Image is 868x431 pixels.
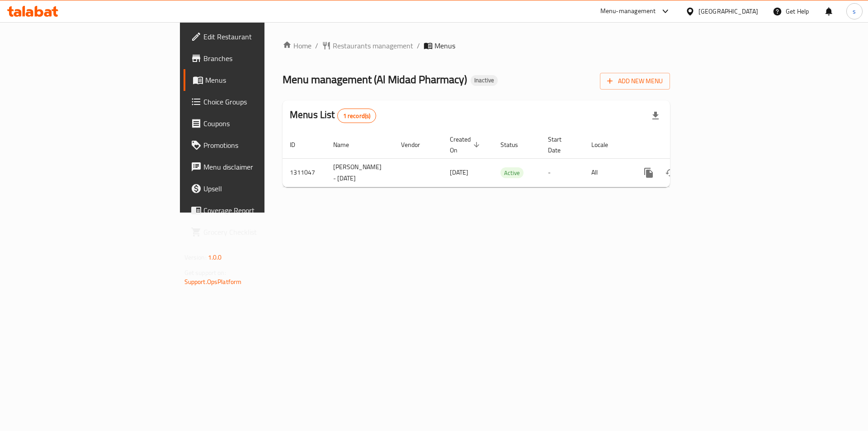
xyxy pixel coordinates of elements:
span: Status [500,139,530,150]
li: / [417,40,420,51]
button: Change Status [660,162,681,184]
a: Support.OpsPlatform [184,276,242,288]
span: Upsell [203,183,318,194]
th: Actions [631,131,732,159]
td: All [584,158,631,187]
nav: breadcrumb [283,40,670,51]
span: 1 record(s) [338,112,376,120]
div: Menu-management [600,6,656,17]
a: Menus [184,69,325,91]
div: Export file [645,105,666,127]
button: more [638,162,660,184]
a: Upsell [184,178,325,199]
span: Created On [450,134,482,156]
span: Coupons [203,118,318,129]
span: Grocery Checklist [203,227,318,237]
span: Add New Menu [607,76,663,87]
a: Grocery Checklist [184,221,325,243]
span: Start Date [548,134,573,156]
span: Menu management ( Al Midad Pharmacy ) [283,69,467,90]
a: Edit Restaurant [184,26,325,47]
span: Active [500,168,524,178]
span: ID [290,139,307,150]
button: Add New Menu [600,73,670,90]
div: Inactive [471,75,498,86]
span: Branches [203,53,318,64]
span: [DATE] [450,166,468,178]
a: Coupons [184,113,325,134]
table: enhanced table [283,131,732,187]
span: Version: [184,251,207,263]
td: - [541,158,584,187]
span: Coverage Report [203,205,318,216]
span: Locale [591,139,620,150]
span: Name [333,139,361,150]
a: Branches [184,47,325,69]
div: Total records count [337,109,377,123]
span: Menus [205,75,318,85]
h2: Menus List [290,108,376,123]
a: Promotions [184,134,325,156]
span: Inactive [471,76,498,84]
span: 1.0.0 [208,251,222,263]
span: Get support on: [184,267,226,279]
a: Coverage Report [184,199,325,221]
span: s [853,6,856,16]
span: Promotions [203,140,318,151]
span: Edit Restaurant [203,31,318,42]
span: Choice Groups [203,96,318,107]
a: Choice Groups [184,91,325,113]
div: [GEOGRAPHIC_DATA] [698,6,758,16]
a: Restaurants management [322,40,413,51]
span: Restaurants management [333,40,413,51]
span: Vendor [401,139,432,150]
span: Menus [434,40,455,51]
a: Menu disclaimer [184,156,325,178]
td: [PERSON_NAME] - [DATE] [326,158,394,187]
span: Menu disclaimer [203,161,318,172]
